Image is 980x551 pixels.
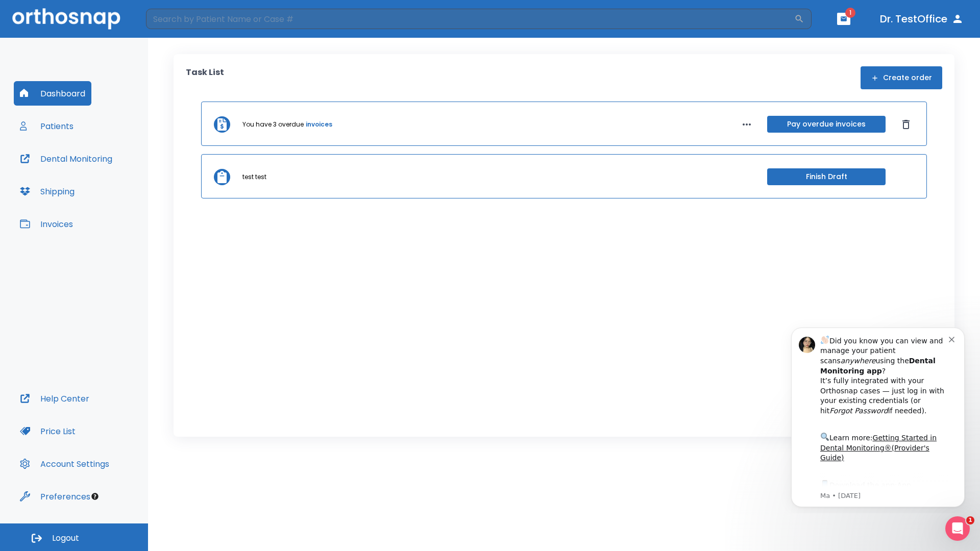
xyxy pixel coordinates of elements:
[14,212,79,236] button: Invoices
[845,8,855,18] span: 1
[966,516,974,524] span: 1
[173,16,181,24] button: Dismiss notification
[876,10,968,28] button: Dr. TestOffice
[306,120,332,129] a: invoices
[898,116,914,133] button: Dismiss
[14,146,118,171] button: Dental Monitoring
[12,8,120,29] img: Orthosnap
[44,163,135,181] a: App Store
[14,386,95,411] button: Help Center
[14,81,91,106] button: Dashboard
[186,66,224,89] p: Task List
[44,173,173,182] p: Message from Ma, sent 7w ago
[861,66,942,89] button: Create order
[14,114,80,138] button: Patients
[242,120,304,129] p: You have 3 overdue
[90,492,100,501] div: Tooltip anchor
[776,318,980,513] iframe: Intercom notifications message
[14,484,96,509] button: Preferences
[146,9,794,29] input: Search by Patient Name or Case #
[44,160,173,212] div: Download the app: | ​ Let us know if you need help getting started!
[14,419,82,443] button: Price List
[52,533,79,544] span: Logout
[945,516,970,541] iframe: Intercom live chat
[242,172,266,182] p: test test
[14,179,81,204] button: Shipping
[14,452,115,476] button: Account Settings
[767,116,886,133] button: Pay overdue invoices
[767,168,886,185] button: Finish Draft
